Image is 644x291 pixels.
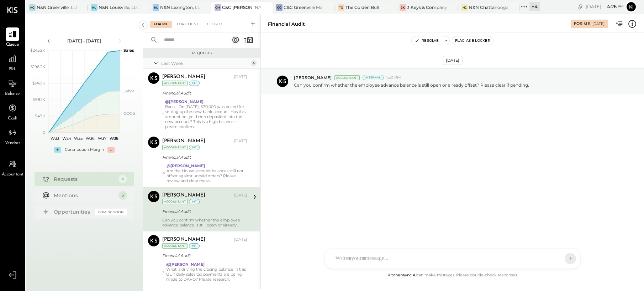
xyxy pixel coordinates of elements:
[30,48,45,53] text: $245.2K
[162,138,205,145] div: [PERSON_NAME]
[2,172,23,178] span: Accountant
[189,199,200,204] div: int
[625,1,637,12] button: Ki
[160,4,200,10] div: N&N Lexington, LLC
[91,4,97,11] div: NL
[189,81,200,86] div: int
[338,4,344,11] div: TG
[407,4,447,10] div: 3 Keys & Company
[32,81,45,86] text: $147.1K
[99,4,139,10] div: N&N Louisville, LLC
[577,3,584,10] div: copy link
[165,99,204,104] strong: @[PERSON_NAME]
[400,4,406,11] div: 3K
[0,126,25,147] a: Vendors
[5,140,20,147] span: Vendors
[167,163,205,168] strong: @[PERSON_NAME]
[118,175,127,183] div: 4
[95,209,127,215] div: Coming Soon
[33,97,45,102] text: $98.1K
[162,236,205,243] div: [PERSON_NAME]
[162,208,245,215] div: Financial Audit
[54,192,115,199] div: Mentions
[166,262,205,267] strong: @[PERSON_NAME]
[162,145,188,150] div: Accountant
[294,82,529,88] p: Can you confirm whether the employee advance balance is still open or already offset? Please clea...
[592,21,605,26] div: [DATE]
[165,104,247,129] div: Bank - On [DATE], $30,000 was pulled for setting up the new bank account. Has this amount not yet...
[65,147,104,153] div: Contribution Margin
[43,130,45,135] text: 0
[54,147,61,153] div: +
[153,4,159,11] div: NL
[461,4,468,11] div: NC
[35,113,45,118] text: $49K
[62,136,71,141] text: W34
[0,27,25,48] a: Queue
[443,56,463,65] div: [DATE]
[529,2,540,11] div: + 4
[173,21,202,28] div: For Client
[162,243,188,249] div: Accountant
[162,90,245,97] div: Financial Audit
[276,4,283,11] div: CG
[0,77,25,97] a: Balance
[162,252,245,259] div: Financial Audit
[294,75,332,81] span: [PERSON_NAME]
[5,91,20,97] span: Balance
[586,3,624,10] div: [DATE]
[31,64,45,69] text: $196.2K
[284,4,324,10] div: C&C Greenville Main, LLC
[123,48,134,53] text: Sales
[452,36,493,45] button: Flag as Blocker
[0,52,25,73] a: P&L
[162,192,205,199] div: [PERSON_NAME]
[86,136,95,141] text: W36
[50,136,59,141] text: W33
[222,4,262,10] div: C&C [PERSON_NAME] LLC
[334,75,360,80] div: Accountant
[215,4,221,11] div: CM
[363,75,384,80] div: Internal
[234,237,247,242] div: [DATE]
[162,199,188,204] div: Accountant
[6,42,19,48] span: Queue
[29,4,36,11] div: NG
[251,60,257,66] div: 4
[109,136,118,141] text: W38
[161,60,249,66] div: Last Week
[37,4,77,10] div: N&N Greenville, LLC
[150,21,172,28] div: For Me
[162,218,247,228] div: Can you confirm whether the employee advance balance is still open or already offset? Please clea...
[123,111,135,116] text: COGS
[74,136,83,141] text: W35
[54,175,115,183] div: Requests
[234,74,247,80] div: [DATE]
[8,116,17,122] span: Cash
[107,147,115,153] div: -
[412,36,442,45] button: Resolve
[189,145,200,150] div: int
[118,191,127,200] div: 3
[234,193,247,198] div: [DATE]
[166,267,247,282] div: What is driving the closing balance in this GL if daily sales tax payments are being made to DAVO...
[385,75,401,81] span: 4:50 PM
[345,4,379,10] div: The Golden Bull
[574,21,590,27] div: For Me
[98,136,106,141] text: W37
[162,81,188,86] div: Accountant
[54,208,91,215] div: Opportunities
[162,73,205,81] div: [PERSON_NAME]
[204,21,226,28] div: Closed
[54,38,115,44] div: [DATE] - [DATE]
[189,243,200,249] div: int
[167,168,247,183] div: Are the House account balances still not offset against unpaid orders? Please review and clear th...
[147,51,257,56] div: Requests
[234,138,247,144] div: [DATE]
[123,88,134,93] text: Labor
[469,4,509,10] div: N&N Chattanooga, LLC
[9,66,17,73] span: P&L
[162,154,245,161] div: Financial Audit
[268,21,305,27] div: Financial Audit
[0,101,25,122] a: Cash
